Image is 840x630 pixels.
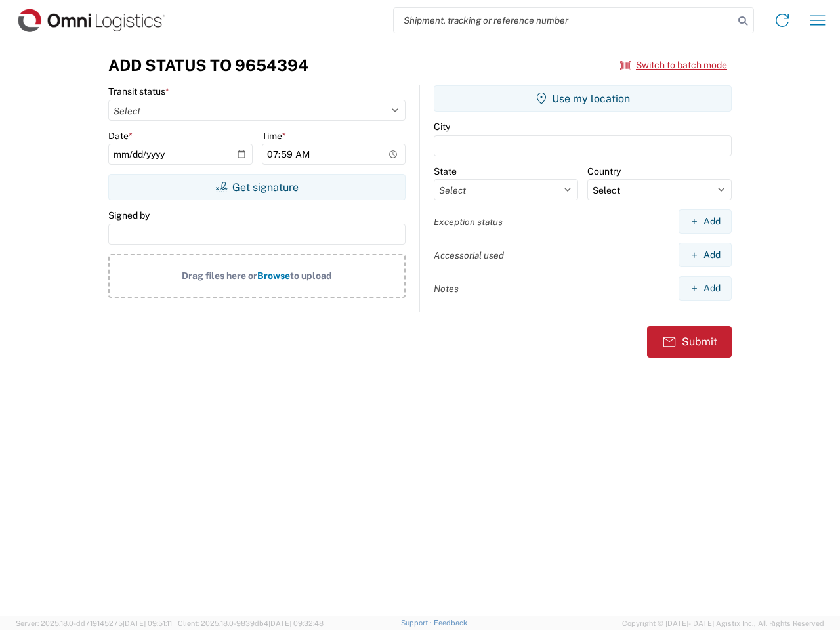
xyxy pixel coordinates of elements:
[108,85,169,97] label: Transit status
[434,121,450,133] label: City
[108,130,133,142] label: Date
[679,209,732,234] button: Add
[257,270,290,281] span: Browse
[620,54,727,76] button: Switch to batch mode
[108,209,150,221] label: Signed by
[434,249,504,261] label: Accessorial used
[434,619,467,627] a: Feedback
[434,165,457,177] label: State
[622,618,824,629] span: Copyright © [DATE]-[DATE] Agistix Inc., All Rights Reserved
[679,243,732,267] button: Add
[108,174,406,200] button: Get signature
[647,326,732,358] button: Submit
[262,130,286,142] label: Time
[268,619,324,627] span: [DATE] 09:32:48
[587,165,621,177] label: Country
[679,276,732,301] button: Add
[108,56,308,75] h3: Add Status to 9654394
[182,270,257,281] span: Drag files here or
[434,85,732,112] button: Use my location
[123,619,172,627] span: [DATE] 09:51:11
[290,270,332,281] span: to upload
[16,619,172,627] span: Server: 2025.18.0-dd719145275
[401,619,434,627] a: Support
[394,8,734,33] input: Shipment, tracking or reference number
[434,283,459,295] label: Notes
[434,216,503,228] label: Exception status
[178,619,324,627] span: Client: 2025.18.0-9839db4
